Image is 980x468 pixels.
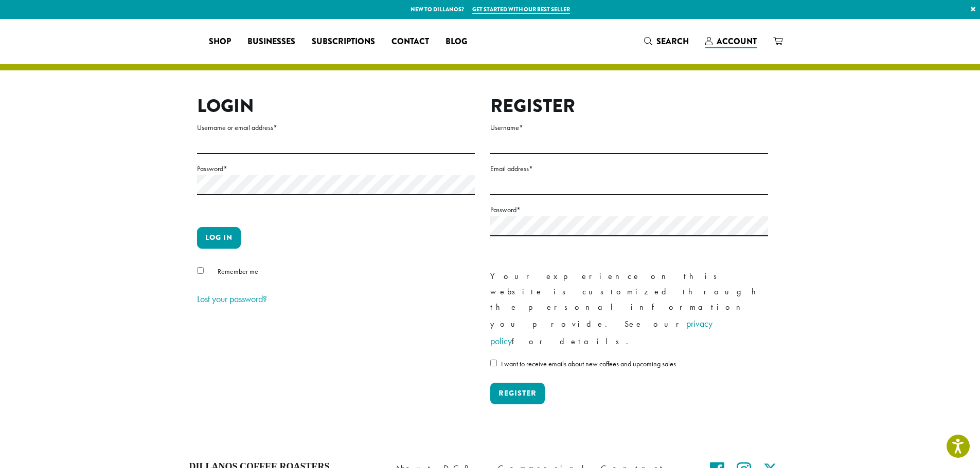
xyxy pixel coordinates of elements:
[472,5,570,14] a: Get started with our best seller
[490,360,497,366] input: I want to receive emails about new coffees and upcoming sales.
[490,121,768,134] label: Username
[490,203,768,216] label: Password
[490,162,768,175] label: Email address
[490,383,545,404] button: Register
[490,317,712,347] a: privacy policy
[490,269,768,350] p: Your experience on this website is customized through the personal information you provide. See o...
[446,35,467,48] span: Blog
[717,35,757,47] span: Account
[197,293,267,305] a: Lost your password?
[490,95,768,117] h2: Register
[197,95,475,117] h2: Login
[218,267,258,276] span: Remember me
[636,33,697,50] a: Search
[197,227,241,249] button: Log in
[656,35,689,47] span: Search
[247,35,295,48] span: Businesses
[201,33,239,50] a: Shop
[209,35,231,48] span: Shop
[501,359,678,368] span: I want to receive emails about new coffees and upcoming sales.
[197,162,475,175] label: Password
[391,35,429,48] span: Contact
[312,35,375,48] span: Subscriptions
[197,121,475,134] label: Username or email address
